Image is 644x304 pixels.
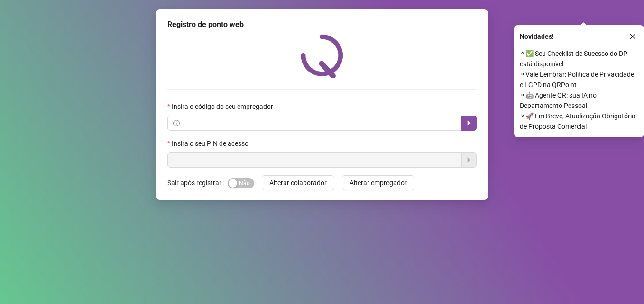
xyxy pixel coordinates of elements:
[167,138,255,149] label: Insira o seu PIN de acesso
[262,175,334,190] button: Alterar colaborador
[167,175,228,190] label: Sair após registrar
[342,175,414,190] button: Alterar empregador
[520,31,554,42] span: Novidades !
[465,119,473,127] span: caret-right
[167,101,279,112] label: Insira o código do seu empregador
[301,34,343,78] img: QRPoint
[173,120,180,126] span: info-circle
[520,90,638,111] span: ⚬ 🤖 Agente QR: sua IA no Departamento Pessoal
[629,33,636,40] span: close
[520,111,638,132] span: ⚬ 🚀 Em Breve, Atualização Obrigatória de Proposta Comercial
[350,178,407,188] span: Alterar empregador
[269,178,327,188] span: Alterar colaborador
[520,69,638,90] span: ⚬ Vale Lembrar: Política de Privacidade e LGPD na QRPoint
[520,48,638,69] span: ⚬ ✅ Seu Checklist de Sucesso do DP está disponível
[167,19,477,30] div: Registro de ponto web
